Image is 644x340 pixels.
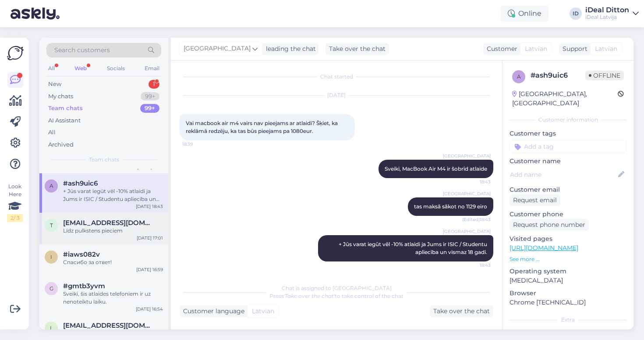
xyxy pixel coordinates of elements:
[510,219,589,231] div: Request phone number
[430,305,493,317] div: Take over the chat
[63,187,163,203] div: + Jūs varat iegūt vēl -10% atlaidi ja Jums ir ISIC / Studentu apliecība un vismaz 18 gadi.
[510,194,560,206] div: Request email
[585,7,629,14] div: iDeal Ditton
[48,92,73,101] div: My chats
[570,7,582,20] div: ID
[510,276,626,285] p: [MEDICAL_DATA]
[7,214,23,222] div: 2 / 3
[510,210,626,219] p: Customer phone
[501,6,548,21] div: Online
[510,116,626,124] div: Customer information
[7,45,24,61] img: Askly Logo
[46,63,57,74] div: All
[73,63,88,74] div: Web
[531,70,585,81] div: # ash9uic6
[443,153,491,159] span: [GEOGRAPHIC_DATA]
[510,255,626,263] p: See more ...
[525,44,547,54] span: Latvian
[63,322,154,329] span: ljasenjka@inbox.lv
[510,298,626,307] p: Chrome [TECHNICAL_ID]
[284,293,335,299] i: 'Take over the chat'
[63,179,98,187] span: #ash9uic6
[63,290,163,306] div: Sveiki, šis atlaides telefoniem ir uz nenoteiktu laiku.
[63,219,154,227] span: ts@icgtec.com
[510,267,626,276] p: Operating system
[339,241,488,255] span: + Jūs varat iegūt vēl -10% atlaidi ja Jums ir ISIC / Studentu apliecība un vismaz 18 gadi.
[443,190,491,197] span: [GEOGRAPHIC_DATA]
[585,7,639,21] a: iDeal DittoniDeal Latvija
[48,140,74,149] div: Archived
[326,43,389,55] div: Take over the chat
[89,156,119,164] span: Team chats
[137,235,163,241] div: [DATE] 17:01
[149,80,159,89] div: 1
[510,185,626,194] p: Customer email
[105,63,127,74] div: Socials
[269,293,403,299] span: Press to take control of the chat
[48,128,56,137] div: All
[510,289,626,298] p: Browser
[50,222,53,229] span: t
[50,183,53,189] span: a
[63,227,163,235] div: Līdz pulkstens pieciem
[141,92,159,101] div: 99+
[180,307,244,316] div: Customer language
[136,203,163,210] div: [DATE] 18:43
[510,316,626,324] div: Extra
[7,183,23,222] div: Look Here
[262,44,316,54] div: leading the chat
[182,141,215,147] span: 18:39
[50,325,53,331] span: l
[458,262,491,268] span: 18:43
[414,203,487,210] span: tas maksā sākot no 1129 eiro
[585,71,624,80] span: Offline
[143,63,161,74] div: Email
[63,251,100,258] span: #iaws082v
[510,129,626,138] p: Customer tags
[385,165,487,172] span: Sveiki, MacBook Air M4 ir šobrīd atlaide
[458,216,491,223] span: (Edited) 18:43
[50,285,53,292] span: g
[180,73,493,81] div: Chat started
[54,46,110,55] span: Search customers
[252,307,274,316] span: Latvian
[510,329,626,338] p: Notes
[510,170,616,179] input: Add name
[443,228,491,235] span: [GEOGRAPHIC_DATA]
[585,14,629,21] div: iDeal Latvija
[282,285,392,291] span: Chat is assigned to [GEOGRAPHIC_DATA]
[50,254,52,260] span: i
[512,89,618,108] div: [GEOGRAPHIC_DATA], [GEOGRAPHIC_DATA]
[48,116,81,125] div: AI Assistant
[510,244,578,252] a: [URL][DOMAIN_NAME]
[136,266,163,273] div: [DATE] 16:59
[140,104,159,113] div: 99+
[136,306,163,312] div: [DATE] 16:54
[63,282,105,290] span: #gmtb3yvm
[458,179,491,185] span: 18:43
[63,258,163,266] div: Спасибо за ответ!
[48,104,83,113] div: Team chats
[595,44,617,54] span: Latvian
[510,140,626,153] input: Add a tag
[559,44,587,54] div: Support
[510,157,626,166] p: Customer name
[186,120,339,134] span: Vai macbook air m4 vairs nav pieejams ar atlaidi? Šķiet, ka reklāmā redzēju, ka tas būs pieejams ...
[48,80,61,89] div: New
[510,234,626,243] p: Visited pages
[483,44,517,54] div: Customer
[184,44,251,54] span: [GEOGRAPHIC_DATA]
[517,73,521,80] span: a
[180,91,493,99] div: [DATE]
